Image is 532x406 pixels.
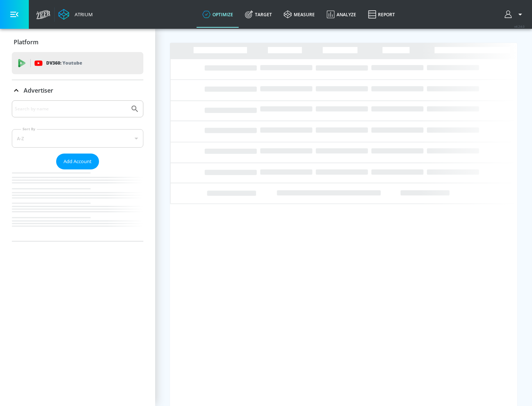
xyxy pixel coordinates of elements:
[362,1,401,28] a: Report
[46,59,82,67] p: DV360:
[72,11,93,18] div: Atrium
[14,38,38,46] p: Platform
[15,104,127,114] input: Search by name
[12,80,143,101] div: Advertiser
[58,9,93,20] a: Atrium
[56,154,99,169] button: Add Account
[12,129,143,148] div: A-Z
[24,86,53,94] p: Advertiser
[12,32,143,52] div: Platform
[12,52,143,74] div: DV360: Youtube
[21,127,37,131] label: Sort By
[321,1,362,28] a: Analyze
[12,100,143,241] div: Advertiser
[239,1,278,28] a: Target
[278,1,321,28] a: measure
[64,157,92,166] span: Add Account
[62,59,82,67] p: Youtube
[12,169,143,241] nav: list of Advertiser
[197,1,239,28] a: optimize
[514,24,525,28] span: v 4.24.0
